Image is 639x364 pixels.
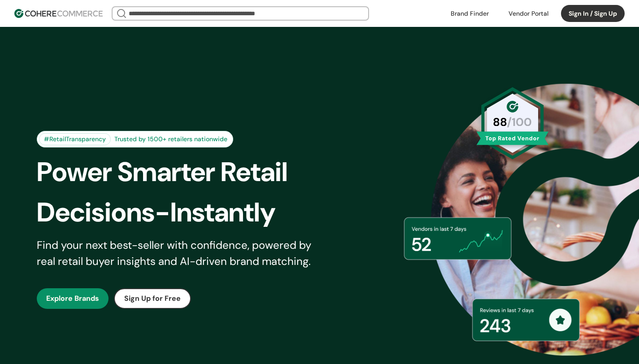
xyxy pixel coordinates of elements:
div: Decisions-Instantly [37,192,338,233]
button: Sign Up for Free [114,288,191,309]
div: #RetailTransparency [39,133,111,145]
div: Power Smarter Retail [37,152,338,192]
button: Sign In / Sign Up [561,5,625,22]
div: Trusted by 1500+ retailers nationwide [111,134,231,144]
img: Cohere Logo [14,9,103,18]
div: Find your next best-seller with confidence, powered by real retail buyer insights and AI-driven b... [37,237,323,269]
button: Explore Brands [37,288,109,309]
